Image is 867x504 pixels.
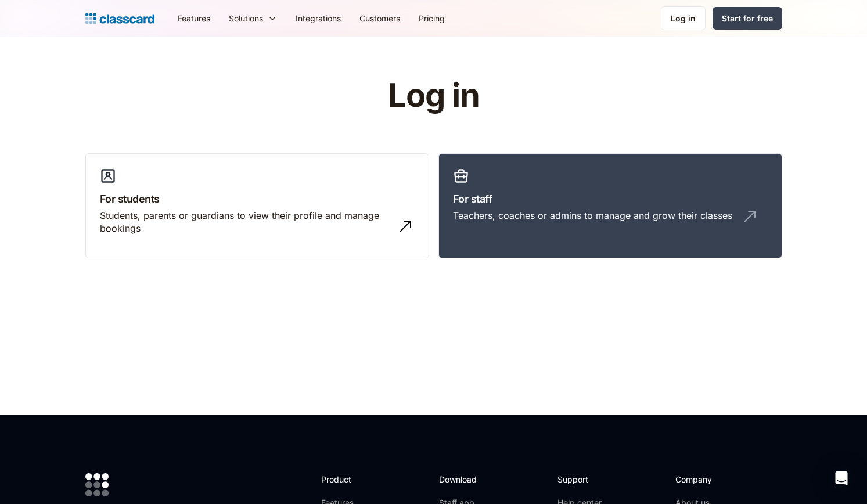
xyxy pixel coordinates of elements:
[249,78,618,114] h1: Log in
[409,5,454,31] a: Pricing
[713,7,782,30] a: Start for free
[675,473,753,485] h2: Company
[438,153,782,259] a: For staffTeachers, coaches or admins to manage and grow their classes
[85,153,429,259] a: For studentsStudents, parents or guardians to view their profile and manage bookings
[286,5,350,31] a: Integrations
[557,473,605,485] h2: Support
[85,10,154,27] a: home
[220,5,286,31] div: Solutions
[321,473,383,485] h2: Product
[453,209,732,222] div: Teachers, coaches or admins to manage and grow their classes
[439,473,487,485] h2: Download
[722,12,773,24] div: Start for free
[453,191,768,207] h3: For staff
[100,191,415,207] h3: For students
[671,12,696,24] div: Log in
[350,5,409,31] a: Customers
[661,6,706,30] a: Log in
[828,465,855,492] div: Open Intercom Messenger
[229,12,263,24] div: Solutions
[168,5,220,31] a: Features
[100,209,391,235] div: Students, parents or guardians to view their profile and manage bookings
